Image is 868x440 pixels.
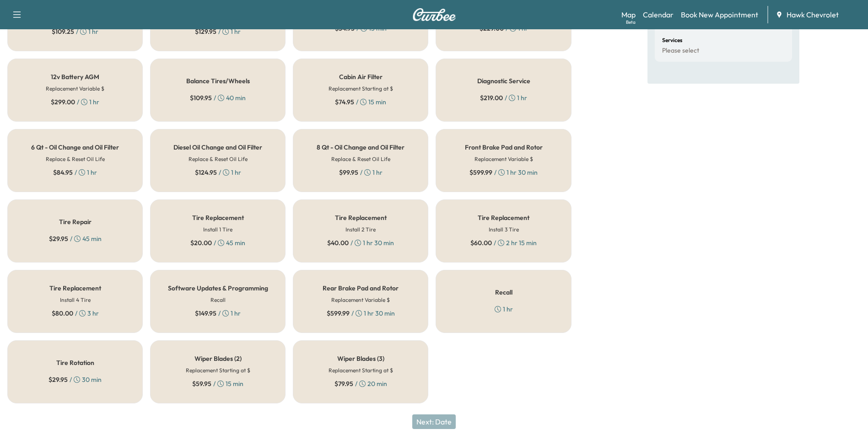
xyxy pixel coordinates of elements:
span: $ 299.00 [51,97,75,107]
span: $ 129.95 [195,27,216,36]
span: $ 109.95 [190,93,212,102]
div: / 1 hr [51,97,99,107]
div: / 1 hr [195,27,241,36]
h6: Replace & Reset Oil Life [46,155,105,163]
div: 1 hr [495,305,513,314]
h5: Balance Tires/Wheels [186,78,250,84]
span: $ 80.00 [52,309,73,318]
span: $ 599.99 [469,168,492,177]
h6: Replacement Variable $ [474,155,533,163]
div: / 1 hr [195,168,241,177]
h6: Replace & Reset Oil Life [189,155,248,163]
h5: Wiper Blades (2) [194,355,242,362]
h5: 6 Qt - Oil Change and Oil Filter [31,144,119,150]
div: / 1 hr [52,27,98,36]
h6: Replacement Starting at $ [329,85,393,93]
h6: Replace & Reset Oil Life [331,155,390,163]
h5: Front Brake Pad and Rotor [465,144,543,150]
span: $ 79.95 [334,379,353,388]
a: MapBeta [621,9,636,20]
h6: Replacement Starting at $ [329,366,393,375]
span: $ 149.95 [195,309,216,318]
div: Beta [626,19,636,26]
h5: Wiper Blades (3) [337,355,384,362]
h5: Diagnostic Service [477,78,530,84]
span: $ 599.99 [327,309,350,318]
span: $ 59.95 [192,379,211,388]
h5: Tire Replacement [192,215,244,221]
h5: Tire Replacement [49,285,101,291]
span: $ 29.95 [49,234,68,243]
h5: Software Updates & Programming [168,285,268,291]
h5: Tire Repair [59,219,92,225]
h6: Install 4 Tire [60,296,91,304]
div: / 3 hr [52,309,99,318]
span: $ 219.00 [480,93,503,102]
h5: Recall [495,289,512,295]
h5: Rear Brake Pad and Rotor [323,285,399,291]
div: / 1 hr 30 min [327,238,394,247]
h5: 12v Battery AGM [51,74,99,80]
a: Book New Appointment [681,9,758,20]
div: / 1 hr [195,309,241,318]
h5: Tire Replacement [478,215,529,221]
h5: Diesel Oil Change and Oil Filter [173,144,262,150]
span: $ 109.25 [52,27,74,36]
div: / 15 min [192,379,243,388]
h5: 8 Qt - Oil Change and Oil Filter [317,144,404,150]
div: / 1 hr [53,168,97,177]
h6: Replacement Variable $ [331,296,390,304]
h5: Tire Replacement [335,215,387,221]
div: / 1 hr [339,168,383,177]
div: / 15 min [335,97,386,107]
div: / 45 min [190,238,245,247]
h6: Install 2 Tire [345,225,376,234]
div: / 1 hr 30 min [469,168,538,177]
h6: Recall [210,296,226,304]
span: $ 20.00 [190,238,212,247]
h5: Tire Rotation [56,360,94,366]
h6: Services [662,38,682,43]
div: / 30 min [49,375,102,384]
span: $ 74.95 [335,97,354,107]
span: $ 60.00 [470,238,492,247]
h6: Install 3 Tire [489,225,519,234]
span: $ 40.00 [327,238,349,247]
h6: Replacement Starting at $ [186,366,250,375]
h6: Replacement Variable $ [46,85,104,93]
div: / 40 min [190,93,246,102]
div: / 1 hr 30 min [327,309,395,318]
span: $ 124.95 [195,168,217,177]
p: Please select [662,47,699,55]
a: Calendar [643,9,674,20]
div: / 20 min [334,379,387,388]
span: $ 84.95 [53,168,73,177]
span: $ 29.95 [49,375,68,384]
span: $ 99.95 [339,168,358,177]
div: / 1 hr [480,93,527,102]
img: Curbee Logo [412,8,456,21]
h5: Cabin Air Filter [339,74,383,80]
div: / 45 min [49,234,102,243]
h6: Install 1 Tire [203,225,232,234]
div: / 2 hr 15 min [470,238,537,247]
